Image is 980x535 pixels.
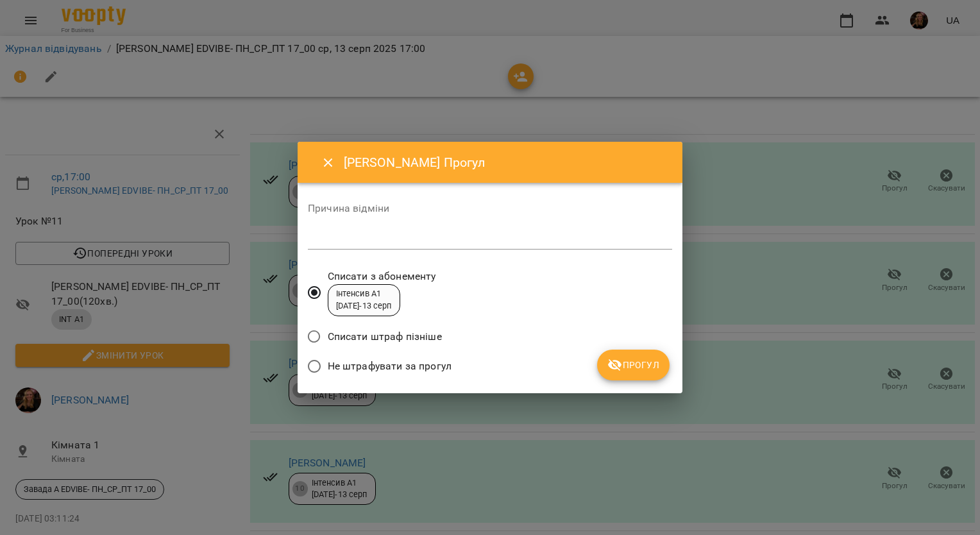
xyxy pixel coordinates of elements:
span: Прогул [607,357,659,373]
span: Списати штраф пізніше [328,329,442,344]
button: Close [313,148,344,178]
span: Не штрафувати за прогул [328,359,452,374]
h6: [PERSON_NAME] Прогул [344,153,667,173]
span: Списати з абонементу [328,269,436,284]
div: Інтенсив А1 [DATE] - 13 серп [336,288,392,312]
label: Причина відміни [308,203,672,214]
button: Прогул [597,350,670,380]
